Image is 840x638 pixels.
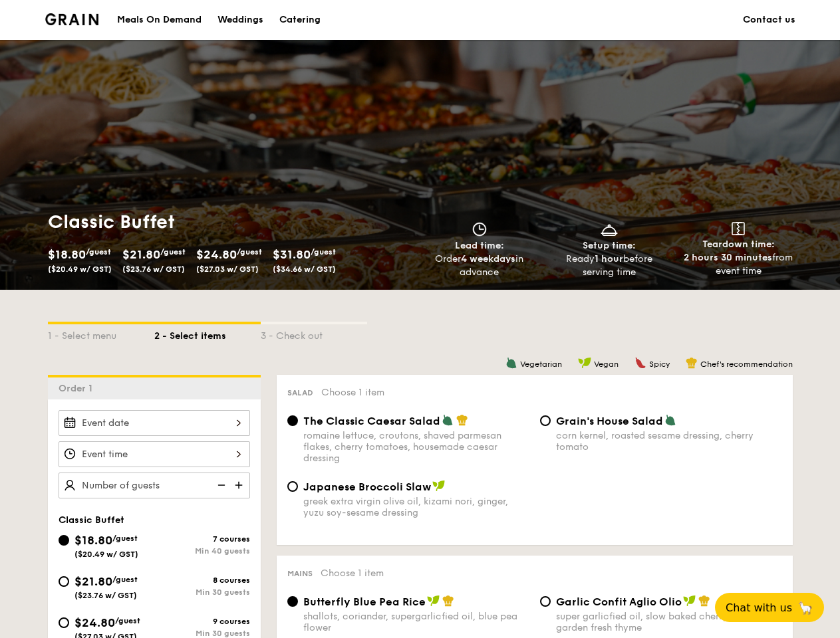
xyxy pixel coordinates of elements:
input: $24.80/guest($27.03 w/ GST)9 coursesMin 30 guests [59,617,69,628]
img: icon-vegan.f8ff3823.svg [432,480,446,492]
img: icon-vegetarian.fe4039eb.svg [505,357,517,369]
span: $21.80 [122,247,160,262]
span: ($23.76 w/ GST) [122,265,185,274]
img: icon-add.58712e84.svg [230,473,250,498]
img: icon-chef-hat.a58ddaea.svg [442,595,454,607]
div: Order in advance [420,253,539,279]
span: $24.80 [74,615,115,630]
input: Event time [59,441,250,467]
img: icon-vegan.f8ff3823.svg [578,357,591,369]
a: Logotype [45,13,99,25]
span: Butterfly Blue Pea Rice [303,595,426,608]
img: icon-chef-hat.a58ddaea.svg [698,595,710,607]
input: Butterfly Blue Pea Riceshallots, coriander, supergarlicfied oil, blue pea flower [287,596,298,607]
img: icon-chef-hat.a58ddaea.svg [456,414,468,426]
span: Teardown time: [702,239,775,250]
img: icon-vegetarian.fe4039eb.svg [442,414,454,426]
span: ($20.49 w/ GST) [74,550,138,559]
img: icon-spicy.37a8142b.svg [634,357,646,369]
div: 1 - Select menu [48,324,154,343]
strong: 2 hours 30 minutes [684,252,772,263]
strong: 1 hour [595,253,623,265]
input: Number of guests [59,473,250,498]
span: /guest [112,534,138,543]
div: Min 30 guests [154,587,250,597]
img: icon-teardown.65201eee.svg [732,222,745,235]
div: 8 courses [154,576,250,585]
span: Chef's recommendation [700,360,793,369]
span: $18.80 [48,247,86,262]
span: Grain's House Salad [556,415,663,427]
span: $31.80 [273,247,311,262]
span: ($34.66 w/ GST) [273,265,336,274]
span: ($27.03 w/ GST) [196,265,259,274]
span: /guest [112,575,138,584]
span: Order 1 [59,383,98,394]
input: The Classic Caesar Saladromaine lettuce, croutons, shaved parmesan flakes, cherry tomatoes, house... [287,415,298,426]
input: Grain's House Saladcorn kernel, roasted sesame dressing, cherry tomato [540,415,551,426]
span: Setup time: [583,240,636,251]
img: icon-dish.430c3a2e.svg [599,222,619,237]
div: Ready before serving time [549,253,668,279]
span: Spicy [649,360,670,369]
span: /guest [237,247,262,257]
div: super garlicfied oil, slow baked cherry tomatoes, garden fresh thyme [556,611,782,633]
span: Vegan [594,360,619,369]
img: icon-clock.2db775ea.svg [470,222,490,237]
span: 🦙 [797,600,813,615]
span: Classic Buffet [59,514,124,526]
div: corn kernel, roasted sesame dressing, cherry tomato [556,430,782,453]
span: /guest [311,247,336,257]
span: Lead time: [455,240,504,251]
span: ($20.49 w/ GST) [48,265,112,274]
span: Choose 1 item [321,387,384,398]
span: The Classic Caesar Salad [303,415,440,427]
span: Mains [287,569,313,578]
span: Salad [287,388,313,397]
img: Grain [45,13,99,25]
img: icon-chef-hat.a58ddaea.svg [686,357,698,369]
span: /guest [115,616,140,625]
img: icon-vegan.f8ff3823.svg [683,595,696,607]
input: Japanese Broccoli Slawgreek extra virgin olive oil, kizami nori, ginger, yuzu soy-sesame dressing [287,481,298,492]
div: 9 courses [154,617,250,626]
img: icon-reduce.1d2dbef1.svg [210,473,230,498]
span: Chat with us [726,601,792,614]
span: /guest [86,247,111,257]
div: romaine lettuce, croutons, shaved parmesan flakes, cherry tomatoes, housemade caesar dressing [303,430,529,464]
span: Choose 1 item [321,568,384,579]
span: ($23.76 w/ GST) [74,591,137,600]
span: /guest [160,247,186,257]
span: $21.80 [74,574,112,589]
div: greek extra virgin olive oil, kizami nori, ginger, yuzu soy-sesame dressing [303,496,529,518]
img: icon-vegan.f8ff3823.svg [427,595,440,607]
div: 3 - Check out [261,324,367,343]
div: Min 40 guests [154,546,250,556]
input: $21.80/guest($23.76 w/ GST)8 coursesMin 30 guests [59,576,69,587]
input: Event date [59,410,250,436]
div: from event time [679,251,798,278]
input: Garlic Confit Aglio Oliosuper garlicfied oil, slow baked cherry tomatoes, garden fresh thyme [540,596,551,607]
span: Vegetarian [520,360,562,369]
button: Chat with us🦙 [715,593,824,622]
span: Garlic Confit Aglio Olio [556,595,682,608]
div: Min 30 guests [154,629,250,638]
input: $18.80/guest($20.49 w/ GST)7 coursesMin 40 guests [59,535,69,546]
img: icon-vegetarian.fe4039eb.svg [664,414,676,426]
h1: Classic Buffet [48,210,415,234]
strong: 4 weekdays [461,253,515,265]
div: 7 courses [154,534,250,544]
div: 2 - Select items [154,324,261,343]
span: Japanese Broccoli Slaw [303,480,431,493]
div: shallots, coriander, supergarlicfied oil, blue pea flower [303,611,529,633]
span: $24.80 [196,247,237,262]
span: $18.80 [74,533,112,548]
